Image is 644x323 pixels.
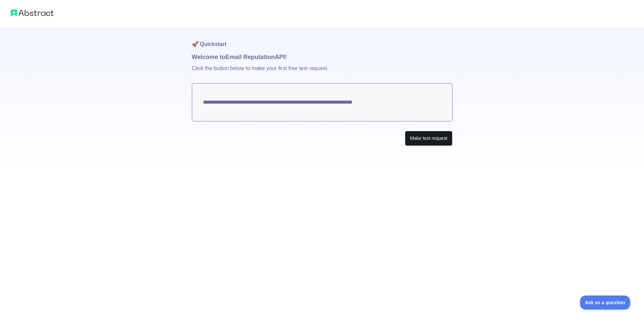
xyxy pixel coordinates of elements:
[11,8,54,17] img: Abstract logo
[580,295,631,310] iframe: Toggle Customer Support
[192,27,452,52] h1: 🚀 Quickstart
[192,62,452,83] p: Click the button below to make your first free test request.
[192,52,452,62] h1: Welcome to Email Reputation API!
[405,131,452,146] button: Make test request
